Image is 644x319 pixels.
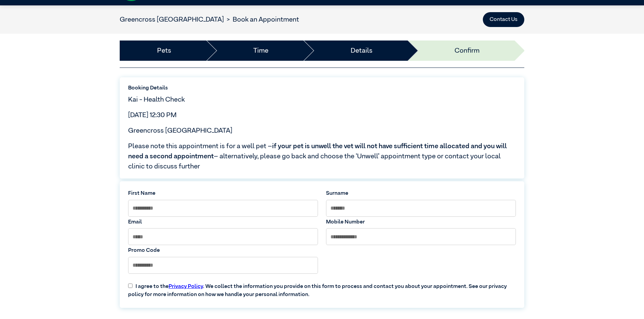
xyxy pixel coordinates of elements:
[128,284,133,288] input: I agree to thePrivacy Policy. We collect the information you provide on this form to process and ...
[128,143,507,160] span: if your pet is unwell the vet will not have sufficient time allocated and you will need a second ...
[128,141,516,171] span: Please note this appointment is for a well pet – – alternatively, please go back and choose the ‘...
[128,246,318,255] label: Promo Code
[351,46,373,56] a: Details
[157,46,171,56] a: Pets
[124,277,520,299] label: I agree to the . We collect the information you provide on this form to process and contact you a...
[128,127,232,134] span: Greencross [GEOGRAPHIC_DATA]
[120,15,299,25] nav: breadcrumb
[224,15,299,25] li: Book an Appointment
[128,96,185,103] span: Kai - Health Check
[169,284,203,289] a: Privacy Policy
[483,12,524,27] button: Contact Us
[120,16,224,23] a: Greencross [GEOGRAPHIC_DATA]
[326,218,516,226] label: Mobile Number
[128,189,318,197] label: First Name
[128,112,177,118] span: [DATE] 12:30 PM
[128,218,318,226] label: Email
[128,84,516,92] label: Booking Details
[253,46,268,56] a: Time
[326,189,516,197] label: Surname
